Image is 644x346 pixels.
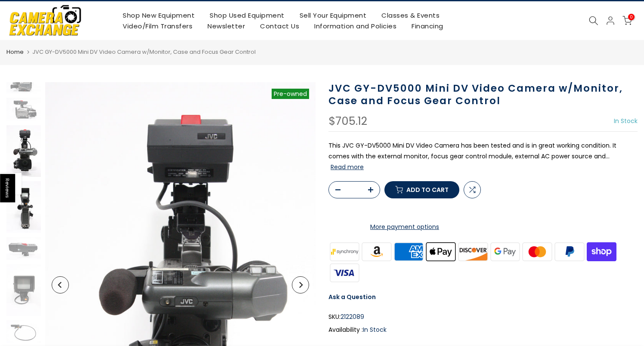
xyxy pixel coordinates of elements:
[307,21,404,31] a: Information and Policies
[628,14,635,20] span: 0
[6,71,41,93] img: JVC GY-DV5000 Mini DV Video Camera w/Monitor, Case and Focus Gear Control Video Equipment - Video...
[331,163,364,171] button: Read more
[200,21,253,31] a: Newsletter
[374,10,447,21] a: Classes & Events
[6,125,41,177] img: JVC GY-DV5000 Mini DV Video Camera w/Monitor, Case and Focus Gear Control Video Equipment - Video...
[361,241,393,262] img: amazon payments
[328,116,367,127] div: $705.12
[404,21,451,31] a: Financing
[115,10,202,21] a: Shop New Equipment
[328,293,376,301] a: Ask a Question
[6,48,24,56] a: Home
[328,241,361,262] img: synchrony
[328,140,638,173] p: This JVC GY-DV5000 Mini DV Video Camera has been tested and is in great working condition. It com...
[6,264,41,316] img: JVC GY-DV5000 Mini DV Video Camera w/Monitor, Case and Focus Gear Control Video Equipment - Video...
[52,276,69,293] button: Previous
[292,276,309,293] button: Next
[384,181,459,198] button: Add to cart
[554,241,586,262] img: paypal
[489,241,521,262] img: google pay
[521,241,554,262] img: master
[393,241,425,262] img: american express
[406,187,449,193] span: Add to cart
[32,48,256,56] span: JVC GY-DV5000 Mini DV Video Camera w/Monitor, Case and Focus Gear Control
[457,241,489,262] img: discover
[115,21,200,31] a: Video/Film Transfers
[253,21,307,31] a: Contact Us
[6,181,41,233] img: JVC GY-DV5000 Mini DV Video Camera w/Monitor, Case and Focus Gear Control Video Equipment - Video...
[328,312,638,322] div: SKU:
[328,262,361,283] img: visa
[341,312,364,322] span: 2122089
[585,241,618,262] img: shopify pay
[292,10,374,21] a: Sell Your Equipment
[202,10,292,21] a: Shop Used Equipment
[6,237,41,260] img: JVC GY-DV5000 Mini DV Video Camera w/Monitor, Case and Focus Gear Control Video Equipment - Video...
[6,320,41,343] img: JVC GY-DV5000 Mini DV Video Camera w/Monitor, Case and Focus Gear Control Video Equipment - Video...
[6,98,41,120] img: JVC GY-DV5000 Mini DV Video Camera w/Monitor, Case and Focus Gear Control Video Equipment - Video...
[363,325,387,334] span: In Stock
[328,324,638,335] div: Availability :
[614,117,638,125] span: In Stock
[622,16,632,25] a: 0
[425,241,457,262] img: apple pay
[328,222,481,232] a: More payment options
[328,82,638,107] h1: JVC GY-DV5000 Mini DV Video Camera w/Monitor, Case and Focus Gear Control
